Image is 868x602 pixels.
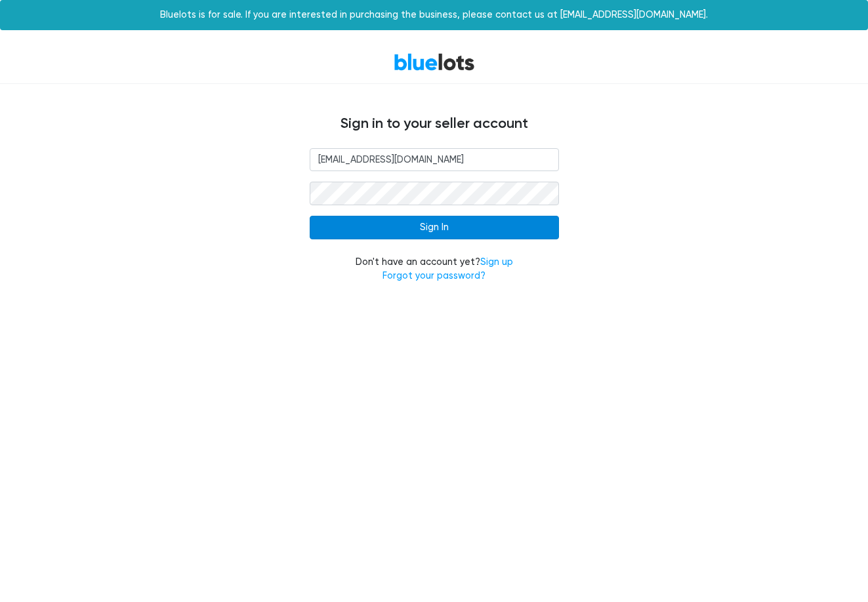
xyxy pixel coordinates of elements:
[310,255,559,283] div: Don't have an account yet?
[310,148,559,172] input: Email
[394,52,475,71] a: BlueLots
[41,115,828,132] h4: Sign in to your seller account
[480,256,513,268] a: Sign up
[310,216,559,239] input: Sign In
[382,270,486,281] a: Forgot your password?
